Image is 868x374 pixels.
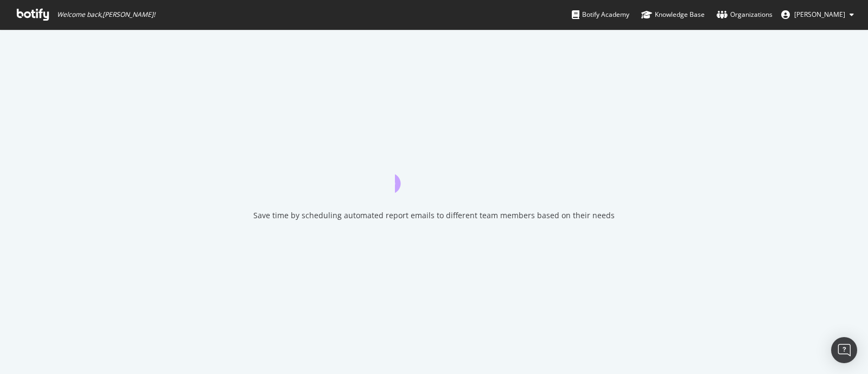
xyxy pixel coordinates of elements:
div: Open Intercom Messenger [831,337,857,363]
div: Botify Academy [572,9,629,20]
div: Organizations [717,9,773,20]
div: Knowledge Base [641,9,705,20]
span: Fabien Borsa [794,10,845,19]
span: Welcome back, [PERSON_NAME] ! [57,10,155,19]
button: [PERSON_NAME] [773,6,863,23]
